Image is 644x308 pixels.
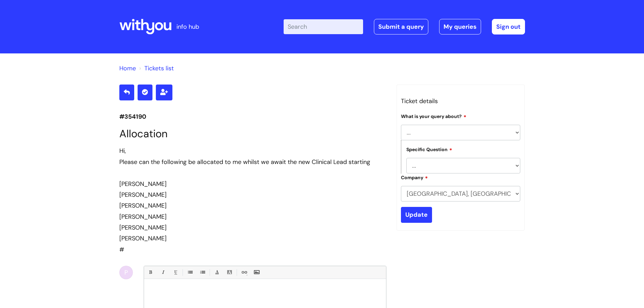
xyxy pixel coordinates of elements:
[119,145,386,255] div: #
[119,233,386,244] div: [PERSON_NAME]
[401,96,521,106] h3: Ticket details
[119,111,386,122] p: #354190
[119,157,386,167] div: Please can the following be allocated to me whilst we await the new Clinical Lead starting
[374,19,428,34] a: Submit a query
[240,268,248,277] a: Link
[439,19,481,34] a: My queries
[252,268,261,277] a: Insert Image...
[119,145,386,156] div: Hi,
[406,146,452,152] label: Specific Question
[119,189,386,200] div: [PERSON_NAME]
[119,63,136,74] li: Solution home
[119,211,386,222] div: [PERSON_NAME]
[186,268,194,277] a: • Unordered List (Ctrl-Shift-7)
[119,64,136,72] a: Home
[144,64,174,72] a: Tickets list
[138,63,174,74] li: Tickets list
[176,21,199,32] p: info hub
[171,268,180,277] a: Underline(Ctrl-U)
[401,207,432,222] input: Update
[119,200,386,211] div: [PERSON_NAME]
[213,268,221,277] a: Font Color
[119,222,386,233] div: [PERSON_NAME]
[146,268,154,277] a: Bold (Ctrl-B)
[119,266,133,279] div: P
[159,268,167,277] a: Italic (Ctrl-I)
[284,19,525,34] div: | -
[284,19,363,34] input: Search
[198,268,207,277] a: 1. Ordered List (Ctrl-Shift-8)
[401,113,467,119] label: What is your query about?
[119,127,386,140] h1: Allocation
[492,19,525,34] a: Sign out
[119,179,386,189] div: [PERSON_NAME]
[401,174,428,181] label: Company
[225,268,234,277] a: Back Color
